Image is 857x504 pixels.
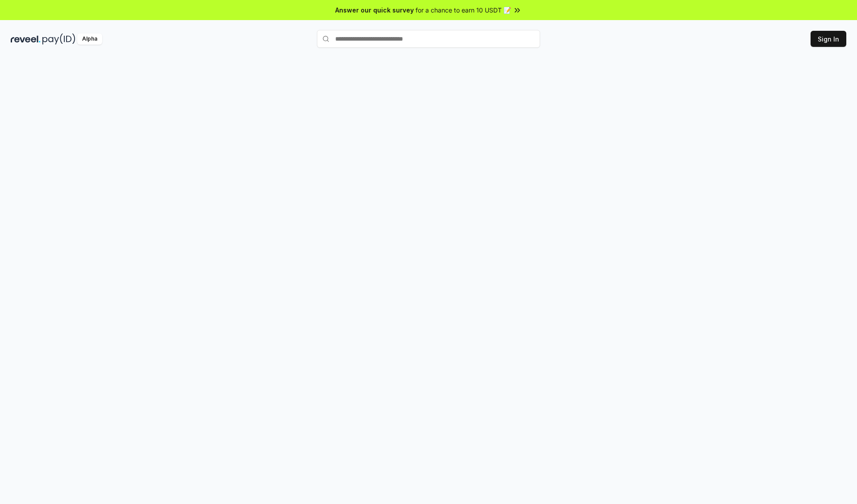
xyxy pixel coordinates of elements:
img: pay_id [42,33,75,45]
span: Answer our quick survey [335,5,414,15]
img: reveel_dark [11,33,41,45]
button: Sign In [811,31,846,47]
div: Alpha [77,33,102,45]
span: for a chance to earn 10 USDT 📝 [416,5,511,15]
